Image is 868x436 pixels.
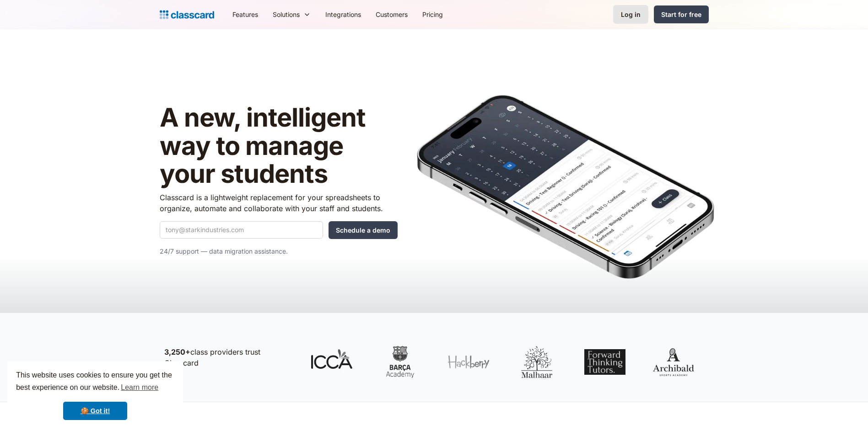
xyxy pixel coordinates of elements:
a: dismiss cookie message [63,402,127,420]
div: cookieconsent [7,361,183,429]
strong: 3,250+ [164,347,190,356]
div: Start for free [661,10,701,19]
div: Solutions [273,10,300,19]
a: Customers [368,4,415,25]
p: Classcard is a lightweight replacement for your spreadsheets to organize, automate and collaborat... [160,192,398,214]
a: Features [225,4,265,25]
h1: A new, intelligent way to manage your students [160,104,398,188]
a: Log in [613,5,648,24]
a: Pricing [415,4,450,25]
p: 24/7 support — data migration assistance. [160,246,398,257]
span: This website uses cookies to ensure you get the best experience on our website. [16,370,174,394]
input: Schedule a demo [329,221,398,239]
p: class providers trust Classcard [164,346,292,368]
a: Integrations [318,4,368,25]
a: learn more about cookies [119,381,160,394]
form: Quick Demo Form [160,221,398,239]
div: Solutions [265,4,318,25]
a: Start for free [654,5,709,23]
input: tony@starkindustries.com [160,221,323,239]
div: Log in [621,10,641,19]
a: Logo [160,8,214,21]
